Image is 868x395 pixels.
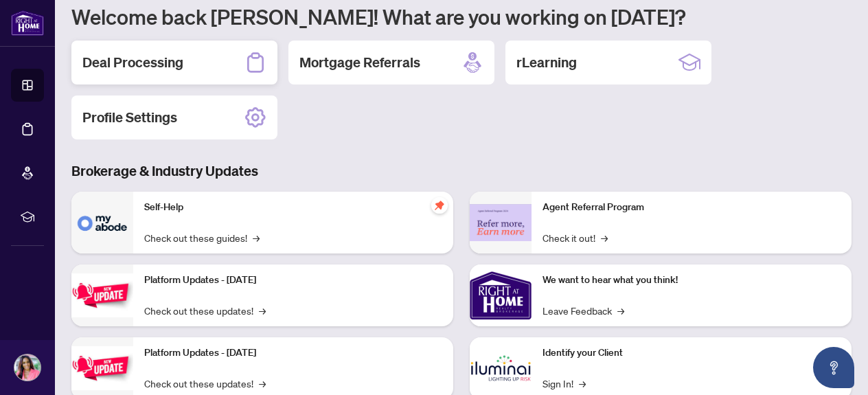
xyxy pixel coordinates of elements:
[144,376,266,391] a: Check out these updates!→
[542,346,841,361] p: Identify your Client
[144,273,442,288] p: Platform Updates - [DATE]
[542,200,841,215] p: Agent Referral Program
[542,273,841,288] p: We want to hear what you think!
[71,3,852,30] h1: Welcome back [PERSON_NAME]! What are you working on [DATE]?
[144,230,260,245] a: Check out these guides!→
[82,53,183,72] h2: Deal Processing
[431,197,448,214] span: pushpin
[11,10,44,36] img: logo
[542,376,586,391] a: Sign In!→
[71,346,133,390] img: Platform Updates - July 8, 2025
[617,303,624,318] span: →
[144,303,266,318] a: Check out these updates!→
[601,230,608,245] span: →
[71,161,852,181] h3: Brokerage & Industry Updates
[259,303,266,318] span: →
[813,347,854,388] button: Open asap
[14,354,41,381] img: Profile Icon
[470,264,532,326] img: We want to hear what you think!
[82,108,177,127] h2: Profile Settings
[144,346,442,361] p: Platform Updates - [DATE]
[542,303,624,318] a: Leave Feedback→
[542,230,608,245] a: Check it out!→
[516,53,577,72] h2: rLearning
[470,204,532,242] img: Agent Referral Program
[579,376,586,391] span: →
[71,192,133,253] img: Self-Help
[71,273,133,317] img: Platform Updates - July 21, 2025
[299,53,420,72] h2: Mortgage Referrals
[144,200,442,215] p: Self-Help
[259,376,266,391] span: →
[253,230,260,245] span: →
